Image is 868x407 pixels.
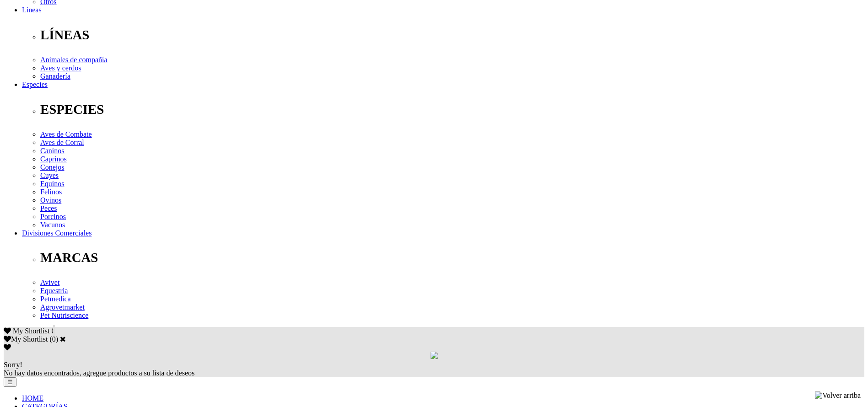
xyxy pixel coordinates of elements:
[22,80,48,88] a: Especies
[4,377,16,387] button: ☰
[431,352,438,359] img: loading.gif
[40,130,92,138] a: Aves de Combate
[815,391,861,400] img: Volver arriba
[40,155,67,163] a: Caprinos
[40,27,864,43] p: LÍNEAS
[40,102,864,117] p: ESPECIES
[40,72,70,80] a: Ganadería
[40,180,64,187] a: Equinos
[40,171,59,179] a: Cuyes
[40,139,84,146] a: Aves de Corral
[4,361,22,369] span: Sorry!
[40,188,62,196] a: Felinos
[40,287,68,295] a: Equestria
[40,278,59,286] a: Avivet
[4,361,864,377] div: No hay datos encontrados, agregue productos a su lista de deseos
[40,213,66,220] a: Porcinos
[40,303,85,311] a: Agrovetmarket
[4,335,48,343] label: My Shortlist
[40,204,57,212] a: Peces
[40,295,71,303] a: Petmedica
[40,163,64,171] a: Conejos
[40,221,65,229] a: Vacunos
[40,250,864,265] p: MARCAS
[40,147,64,155] a: Caninos
[40,56,108,64] a: Animales de compañía
[22,229,92,237] a: Divisiones Comerciales
[5,308,158,402] iframe: Brevo live chat
[40,64,81,72] a: Aves y cerdos
[22,6,42,14] a: Líneas
[40,196,61,204] a: Ovinos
